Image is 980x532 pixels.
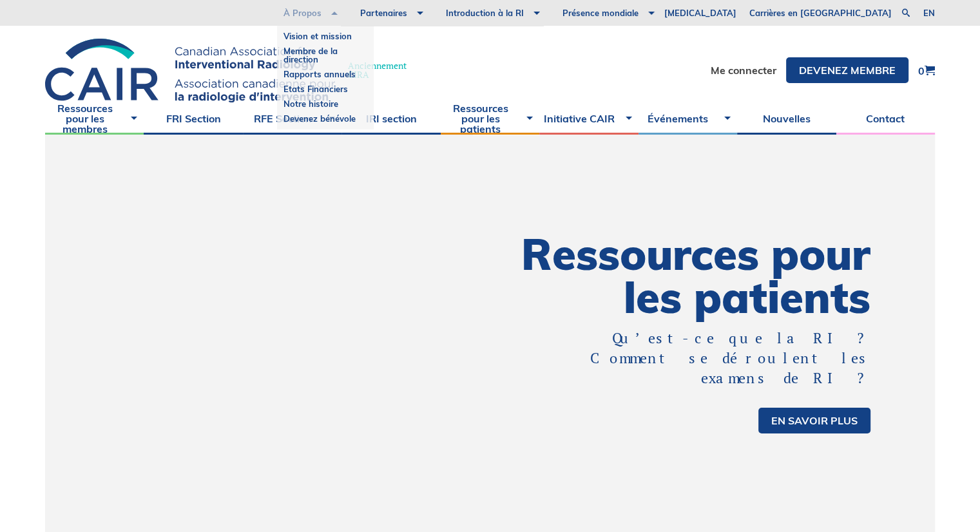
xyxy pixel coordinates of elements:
[786,57,908,83] a: DEVENEZ MEMBRE
[836,102,935,135] a: Contact
[341,102,440,135] a: IRI section
[639,102,737,135] a: Événements
[441,102,539,135] a: Ressources pour les patients
[535,328,871,388] p: Qu’est-ce que la RI ? Comment se déroulent les examens de RI ?
[283,82,367,97] a: Etats Financiers
[758,408,870,433] a: En savoir plus
[45,39,335,102] img: CIRA
[737,102,836,135] a: Nouvelles
[923,9,935,17] a: en
[918,65,935,76] a: 0
[283,29,367,44] a: Vision et mission
[348,61,407,79] span: Anciennement CIRA
[539,102,638,135] a: Initiative CAIR
[283,44,367,67] a: Membre de la direction
[283,111,367,126] a: Devenez bénévole
[243,102,341,135] a: RFE Section
[283,67,367,82] a: Rapports annuels
[711,65,776,75] a: Me connecter
[490,233,871,319] h1: Ressources pour les patients
[283,97,367,111] a: Notre histoire
[45,102,144,135] a: Ressources pour les membres
[45,39,419,102] a: AnciennementCIRA
[144,102,242,135] a: FRI Section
